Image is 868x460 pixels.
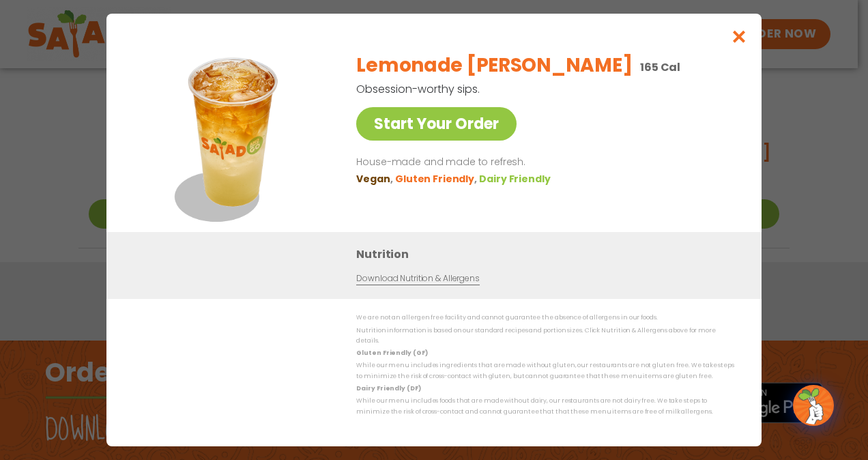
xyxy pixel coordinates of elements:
[137,41,328,232] img: Featured product photo for Lemonade Arnold Palmer
[356,272,479,285] a: Download Nutrition & Allergens
[356,396,734,417] p: While our menu includes foods that are made without dairy, our restaurants are not dairy free. We...
[794,386,833,425] img: wpChatIcon
[356,326,734,347] p: Nutrition information is based on our standard recipes and portion sizes. Click Nutrition & Aller...
[395,172,479,186] li: Gluten Friendly
[356,81,663,98] p: Obsession-worthy sips.
[356,384,420,392] strong: Dairy Friendly (DF)
[356,313,734,323] p: We are not an allergen free facility and cannot guarantee the absence of allergens in our foods.
[356,172,395,186] li: Vegan
[356,360,734,382] p: While our menu includes ingredients that are made without gluten, our restaurants are not gluten ...
[356,246,741,263] h3: Nutrition
[356,107,517,141] a: Start Your Order
[356,154,729,171] p: House-made and made to refresh.
[479,172,553,186] li: Dairy Friendly
[356,349,427,357] strong: Gluten Friendly (GF)
[356,51,632,80] h2: Lemonade [PERSON_NAME]
[640,59,680,76] p: 165 Cal
[717,14,762,59] button: Close modal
